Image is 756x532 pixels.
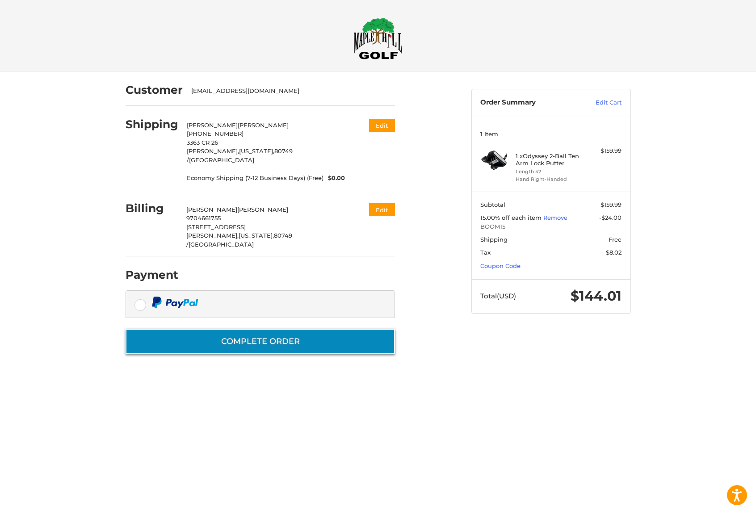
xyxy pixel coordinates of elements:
[571,288,622,304] span: $144.01
[152,297,198,308] img: PayPal icon
[480,130,622,138] h3: 1 Item
[576,98,622,107] a: Edit Cart
[323,174,345,183] span: $0.00
[187,121,238,129] span: [PERSON_NAME]
[516,176,584,183] li: Hand Right-Handed
[543,214,567,221] a: Remove
[353,17,403,59] img: Maple Hill Golf
[480,214,543,221] span: 15.00% off each item
[601,201,622,208] span: $159.99
[599,214,622,221] span: -$24.00
[237,206,288,213] span: [PERSON_NAME]
[238,121,289,129] span: [PERSON_NAME]
[187,139,218,146] span: 3363 CR 26
[480,98,576,107] h3: Order Summary
[187,147,239,155] span: [PERSON_NAME],
[186,223,246,230] span: [STREET_ADDRESS]
[187,174,323,183] span: Economy Shipping (7-12 Business Days) (Free)
[189,241,254,248] span: [GEOGRAPHIC_DATA]
[239,232,274,239] span: [US_STATE],
[126,117,178,131] h2: Shipping
[609,236,622,243] span: Free
[369,203,395,216] button: Edit
[187,130,244,137] span: [PHONE_NUMBER]
[369,119,395,132] button: Edit
[480,249,491,256] span: Tax
[480,292,516,300] span: Total (USD)
[191,87,386,96] div: [EMAIL_ADDRESS][DOMAIN_NAME]
[480,236,508,243] span: Shipping
[516,152,584,167] h4: 1 x Odyssey 2-Ball Ten Arm Lock Putter
[126,83,183,97] h2: Customer
[126,329,395,354] button: Complete order
[187,147,293,163] span: 80749 /
[586,147,622,155] div: $159.99
[516,168,584,176] li: Length 42
[186,214,221,222] span: 9704661755
[189,156,254,163] span: [GEOGRAPHIC_DATA]
[186,232,239,239] span: [PERSON_NAME],
[126,201,178,215] h2: Billing
[186,232,292,248] span: 80749 /
[480,222,622,231] span: BOOM15
[480,262,521,269] a: Coupon Code
[239,147,274,155] span: [US_STATE],
[186,206,237,213] span: [PERSON_NAME]
[606,249,622,256] span: $8.02
[480,201,505,208] span: Subtotal
[126,268,178,282] h2: Payment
